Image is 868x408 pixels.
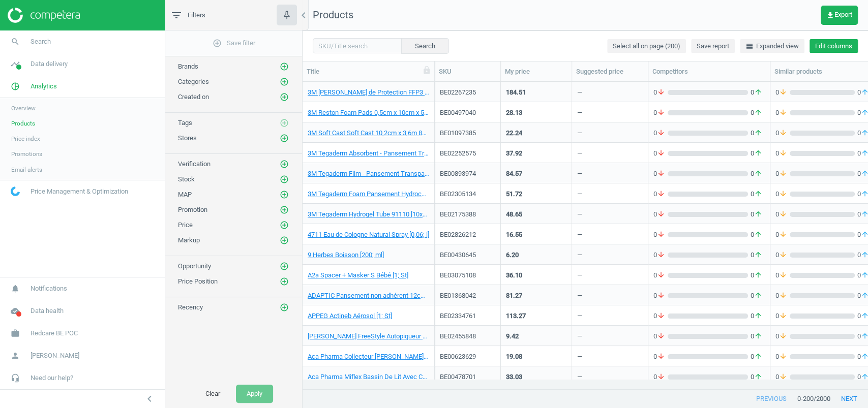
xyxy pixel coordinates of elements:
[810,39,858,53] button: Edit columns
[280,277,289,286] i: add_circle_outline
[748,291,765,300] span: 0
[165,33,302,53] button: add_circle_outlineSave filter
[31,329,78,338] span: Redcare BE POC
[577,169,582,182] div: —
[280,236,289,245] i: add_circle_outline
[440,169,495,178] div: BE00893974
[779,332,787,341] i: arrow_downward
[577,129,582,141] div: —
[613,42,680,51] span: Select all on page (200)
[748,230,765,239] span: 0
[279,220,289,230] button: add_circle_outline
[754,169,762,178] i: arrow_upward
[653,291,668,300] span: 0
[6,368,25,388] i: headset_mic
[178,78,209,85] span: Categories
[440,190,495,199] div: BE02305134
[308,149,429,158] a: 3M Tegaderm Absorbent - Pansement Transparent Acrylique Ovale 11,1 X 12,7cm 90801 [5; St]
[779,169,787,178] i: arrow_downward
[657,291,665,300] i: arrow_downward
[754,88,762,97] i: arrow_upward
[178,175,195,183] span: Stock
[657,190,665,199] i: arrow_downward
[279,261,289,271] button: add_circle_outline
[775,210,790,219] span: 0
[31,82,57,91] span: Analytics
[170,9,183,21] i: filter_list
[440,291,495,300] div: BE01368042
[657,230,665,239] i: arrow_downward
[280,262,289,271] i: add_circle_outline
[775,332,790,341] span: 0
[506,271,522,280] div: 36.10
[11,119,35,128] span: Products
[280,77,289,86] i: add_circle_outline
[748,250,765,260] span: 0
[577,88,582,101] div: —
[505,67,567,76] div: My price
[279,92,289,102] button: add_circle_outline
[440,88,495,97] div: BE02267235
[657,88,665,97] i: arrow_downward
[506,129,522,138] div: 22.24
[653,250,668,260] span: 0
[31,37,51,46] span: Search
[308,271,408,280] a: A2a Spacer + Masker S Bébé [1; St]
[779,210,787,219] i: arrow_downward
[178,221,193,229] span: Price
[775,169,790,178] span: 0
[775,129,790,138] span: 0
[779,311,787,321] i: arrow_downward
[308,291,429,300] a: ADAPTIC Pansement non adhérent 12cm x 23cm [12; St]
[313,38,402,53] input: SKU/Title search
[826,11,834,19] i: get_app
[178,93,209,101] span: Created on
[506,372,522,382] div: 33.03
[775,88,790,97] span: 0
[6,346,25,365] i: person
[754,311,762,321] i: arrow_upward
[31,187,128,196] span: Price Management & Optimization
[31,59,68,69] span: Data delivery
[754,250,762,260] i: arrow_upward
[779,149,787,158] i: arrow_downward
[506,149,522,158] div: 37.92
[11,135,40,143] span: Price index
[577,372,582,385] div: —
[748,149,765,158] span: 0
[748,352,765,361] span: 0
[821,6,858,25] button: get_appExport
[280,175,289,184] i: add_circle_outline
[745,390,797,408] button: previous
[506,230,522,239] div: 16.55
[577,271,582,284] div: —
[506,291,522,300] div: 81.27
[657,149,665,158] i: arrow_downward
[178,119,192,127] span: Tags
[577,352,582,365] div: —
[280,303,289,312] i: add_circle_outline
[506,88,526,97] div: 184.51
[775,190,790,199] span: 0
[506,352,522,361] div: 19.08
[754,291,762,300] i: arrow_upward
[748,332,765,341] span: 0
[775,250,790,260] span: 0
[178,236,200,244] span: Markup
[657,108,665,117] i: arrow_downward
[814,394,830,403] span: / 2000
[779,250,787,260] i: arrow_downward
[178,277,218,285] span: Price Position
[236,385,273,403] button: Apply
[748,108,765,117] span: 0
[401,38,449,53] button: Search
[11,186,20,196] img: wGWNvw8QSZomAAAAABJRU5ErkJggg==
[740,39,804,53] button: horizontal_splitExpanded view
[653,352,668,361] span: 0
[303,82,868,379] div: grid
[779,108,787,117] i: arrow_downward
[653,271,668,280] span: 0
[506,332,519,341] div: 9.42
[657,311,665,321] i: arrow_downward
[440,210,495,219] div: BE02175388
